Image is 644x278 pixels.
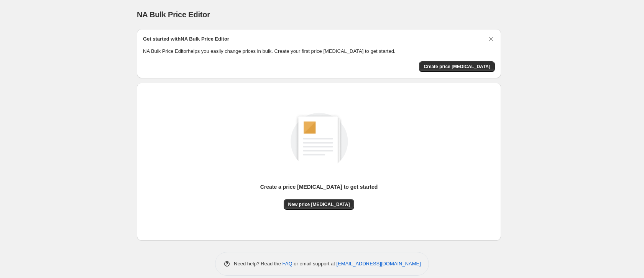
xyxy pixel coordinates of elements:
span: Need help? Read the [234,261,283,267]
span: NA Bulk Price Editor [137,10,210,19]
a: FAQ [283,261,292,267]
button: Create price change job [419,61,495,72]
a: [EMAIL_ADDRESS][DOMAIN_NAME] [337,261,421,267]
h2: Get started with NA Bulk Price Editor [143,35,229,43]
span: Create price [MEDICAL_DATA] [424,64,490,70]
p: Create a price [MEDICAL_DATA] to get started [260,183,378,191]
span: New price [MEDICAL_DATA] [288,201,350,208]
p: NA Bulk Price Editor helps you easily change prices in bulk. Create your first price [MEDICAL_DAT... [143,47,495,55]
button: New price [MEDICAL_DATA] [284,199,355,210]
span: or email support at [292,261,337,267]
button: Dismiss card [487,35,495,43]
